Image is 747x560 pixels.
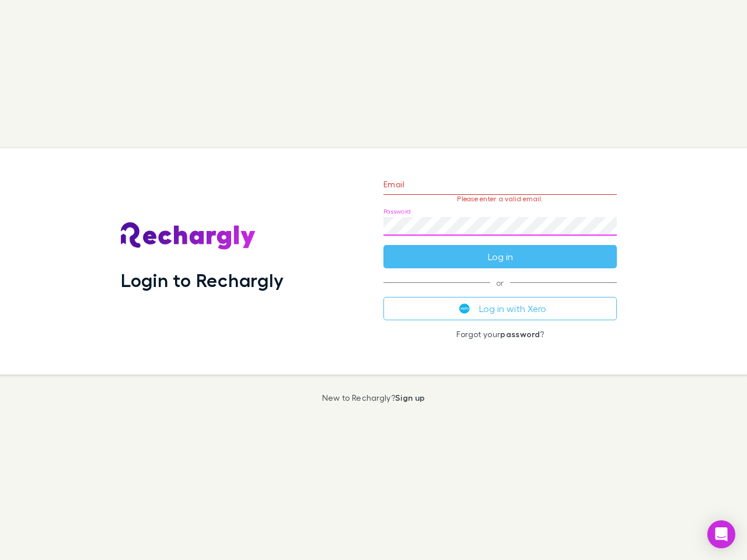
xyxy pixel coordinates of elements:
[383,330,617,339] p: Forgot your ?
[121,222,256,250] img: Rechargly's Logo
[500,329,540,339] a: password
[395,393,425,402] a: Sign up
[383,245,617,268] button: Log in
[383,297,617,320] button: Log in with Xero
[383,282,617,283] span: or
[322,393,425,402] p: New to Rechargly?
[707,520,735,548] div: Open Intercom Messenger
[121,269,284,291] h1: Login to Rechargly
[459,303,470,314] img: Xero's logo
[383,195,617,203] p: Please enter a valid email.
[383,207,411,216] label: Password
